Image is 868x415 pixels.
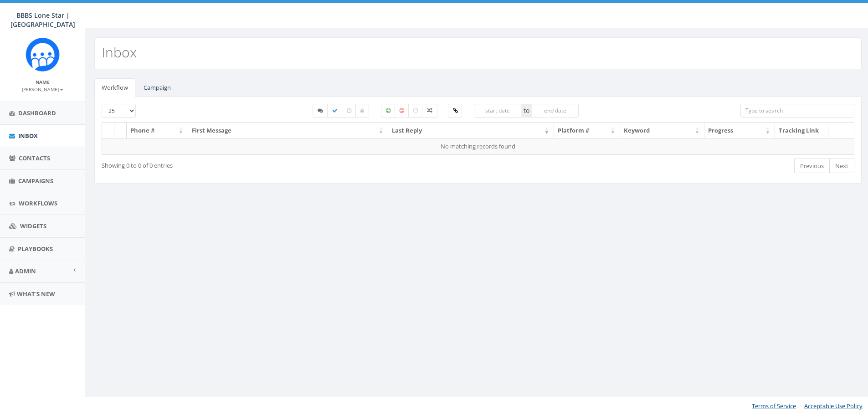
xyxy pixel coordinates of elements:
[794,159,830,174] a: Previous
[355,104,369,118] label: Closed
[19,199,57,207] span: Workflows
[22,86,63,92] small: [PERSON_NAME]
[17,290,55,298] span: What's New
[136,78,178,97] a: Campaign
[704,123,775,138] th: Progress: activate to sort column ascending
[448,104,462,118] label: Clicked
[408,104,423,118] label: Neutral
[19,154,50,162] span: Contacts
[102,138,854,154] td: No matching records found
[752,402,796,410] a: Terms of Service
[554,123,620,138] th: Platform #: activate to sort column ascending
[395,104,409,118] label: Negative
[102,158,407,170] div: Showing 0 to 0 of 0 entries
[313,104,328,118] label: Started
[18,132,38,140] span: Inbox
[804,402,863,410] a: Acceptable Use Policy
[342,104,356,118] label: Expired
[474,104,521,118] input: start date
[18,109,56,117] span: Dashboard
[521,104,532,118] span: to
[532,104,579,118] input: end date
[775,123,828,138] th: Tracking Link
[22,85,63,93] a: [PERSON_NAME]
[18,245,53,253] span: Playbooks
[188,123,388,138] th: First Message: activate to sort column ascending
[20,222,46,230] span: Widgets
[10,11,75,29] span: BBBS Lone Star | [GEOGRAPHIC_DATA]
[15,267,36,275] span: Admin
[388,123,554,138] th: Last Reply: activate to sort column ascending
[94,78,135,97] a: Workflow
[127,123,188,138] th: Phone #: activate to sort column ascending
[102,45,137,60] h2: Inbox
[422,104,437,118] label: Mixed
[829,159,854,174] a: Next
[36,79,50,85] small: Name
[26,37,60,72] img: Rally_Corp_Icon_1.png
[620,123,704,138] th: Keyword: activate to sort column ascending
[18,177,53,185] span: Campaigns
[381,104,395,118] label: Positive
[740,104,854,118] input: Type to search
[327,104,343,118] label: Completed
